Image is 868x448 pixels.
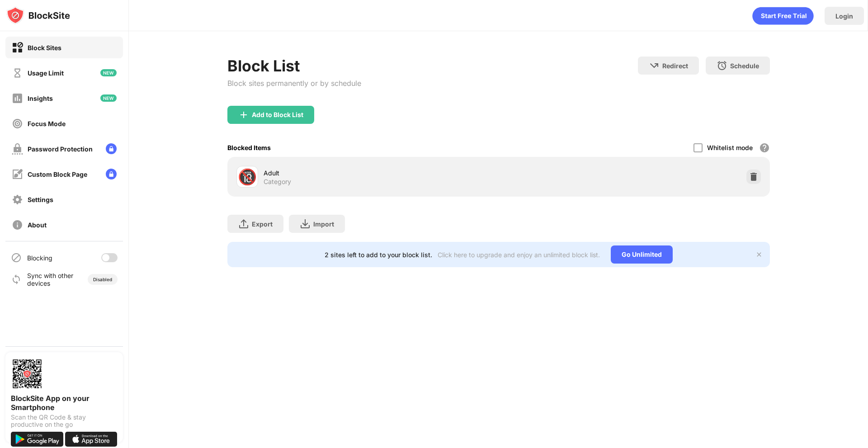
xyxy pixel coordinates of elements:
img: settings-off.svg [12,194,23,205]
div: 🔞 [238,168,257,186]
img: blocking-icon.svg [11,252,22,263]
div: Click here to upgrade and enjoy an unlimited block list. [438,251,600,259]
div: Category [264,178,291,186]
img: time-usage-off.svg [12,67,23,79]
div: Export [252,220,273,228]
div: Redirect [662,62,688,70]
img: logo-blocksite.svg [6,6,70,24]
img: lock-menu.svg [106,169,117,179]
div: 2 sites left to add to your block list. [325,251,432,259]
div: animation [752,7,814,25]
div: Focus Mode [28,120,66,127]
div: Import [313,220,334,228]
div: Whitelist mode [707,144,753,151]
div: Block sites permanently or by schedule [227,79,361,88]
img: new-icon.svg [100,69,117,76]
img: lock-menu.svg [106,143,117,154]
div: Blocking [27,254,52,262]
div: Block Sites [28,44,61,52]
div: Block List [227,57,361,75]
img: insights-off.svg [12,93,23,104]
div: Insights [28,94,53,102]
img: x-button.svg [755,251,763,258]
img: password-protection-off.svg [12,143,23,155]
img: sync-icon.svg [11,274,22,285]
img: get-it-on-google-play.svg [11,432,63,447]
div: BlockSite App on your Smartphone [11,394,118,412]
img: focus-off.svg [12,118,23,129]
div: Add to Block List [252,111,303,118]
div: Adult [264,168,499,178]
div: Scan the QR Code & stay productive on the go [11,414,118,428]
img: download-on-the-app-store.svg [65,432,118,447]
div: Custom Block Page [28,170,87,178]
img: options-page-qr-code.png [11,358,43,390]
img: new-icon.svg [100,94,117,102]
div: Settings [28,196,53,203]
img: customize-block-page-off.svg [12,169,23,180]
img: block-on.svg [12,42,23,53]
div: Password Protection [28,145,93,153]
div: Login [835,12,853,20]
div: Sync with other devices [27,272,74,287]
div: Disabled [93,277,112,282]
div: Blocked Items [227,144,271,151]
div: Usage Limit [28,69,64,77]
img: about-off.svg [12,219,23,231]
div: Schedule [730,62,759,70]
div: About [28,221,47,229]
div: Go Unlimited [611,245,673,264]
